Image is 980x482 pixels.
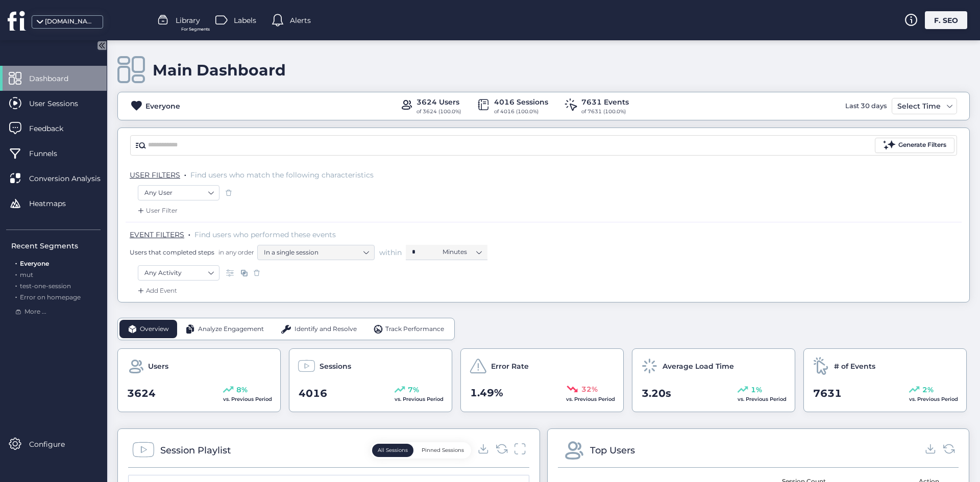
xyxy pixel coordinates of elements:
[188,228,190,238] span: .
[15,291,17,301] span: .
[299,386,327,401] span: 4016
[20,282,71,290] span: test-one-session
[198,324,264,334] span: Analyze Engagement
[127,386,156,401] span: 3624
[223,396,272,402] span: vs. Previous Period
[148,361,168,372] span: Users
[190,170,374,180] span: Find users who match the following characteristics
[494,96,548,108] div: 4016 Sessions
[194,230,336,239] span: Find users who performed these events
[494,108,548,116] div: of 4016 (100.0%)
[925,11,967,29] div: F. SEO
[153,61,286,80] div: Main Dashboard
[20,271,33,278] span: mut
[566,396,615,402] span: vs. Previous Period
[491,361,529,372] span: Error Rate
[184,168,186,179] span: .
[909,396,958,402] span: vs. Previous Period
[416,96,461,108] div: 3624 Users
[216,248,254,257] span: in any order
[181,26,210,33] span: For Segments
[813,386,842,401] span: 7631
[898,140,946,150] div: Generate Filters
[834,361,875,372] span: # of Events
[416,108,461,116] div: of 3624 (100.0%)
[11,240,101,251] div: Recent Segments
[372,444,413,457] button: All Sessions
[20,260,49,267] span: Everyone
[29,148,72,159] span: Funnels
[581,384,598,395] span: 32%
[264,245,368,260] nz-select-item: In a single session
[590,443,635,458] div: Top Users
[443,244,481,260] nz-select-item: Minutes
[320,361,351,372] span: Sessions
[379,247,402,258] span: within
[15,269,17,278] span: .
[236,384,248,395] span: 8%
[24,307,46,317] span: More ...
[922,384,934,395] span: 2%
[176,15,200,26] span: Library
[144,265,213,281] nz-select-item: Any Activity
[581,96,629,108] div: 7631 Events
[29,439,80,450] span: Configure
[663,361,734,372] span: Average Load Time
[581,108,629,116] div: of 7631 (100.0%)
[470,385,503,401] span: 1.49%
[15,280,17,290] span: .
[130,230,184,239] span: EVENT FILTERS
[140,324,169,334] span: Overview
[385,324,444,334] span: Track Performance
[408,384,419,395] span: 7%
[15,258,17,267] span: .
[29,198,81,209] span: Heatmaps
[290,15,311,26] span: Alerts
[136,286,177,296] div: Add Event
[160,443,231,458] div: Session Playlist
[29,173,116,184] span: Conversion Analysis
[145,100,180,112] div: Everyone
[234,15,256,26] span: Labels
[130,170,180,180] span: USER FILTERS
[136,206,178,216] div: User Filter
[895,100,943,112] div: Select Time
[295,324,357,334] span: Identify and Resolve
[751,384,762,395] span: 1%
[29,98,93,109] span: User Sessions
[395,396,444,402] span: vs. Previous Period
[875,138,954,153] button: Generate Filters
[843,98,889,114] div: Last 30 days
[20,293,81,301] span: Error on homepage
[738,396,787,402] span: vs. Previous Period
[130,248,214,257] span: Users that completed steps
[45,17,96,27] div: [DOMAIN_NAME]
[416,444,470,457] button: Pinned Sessions
[144,185,213,200] nz-select-item: Any User
[29,123,79,134] span: Feedback
[29,73,84,84] span: Dashboard
[642,386,671,401] span: 3.20s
